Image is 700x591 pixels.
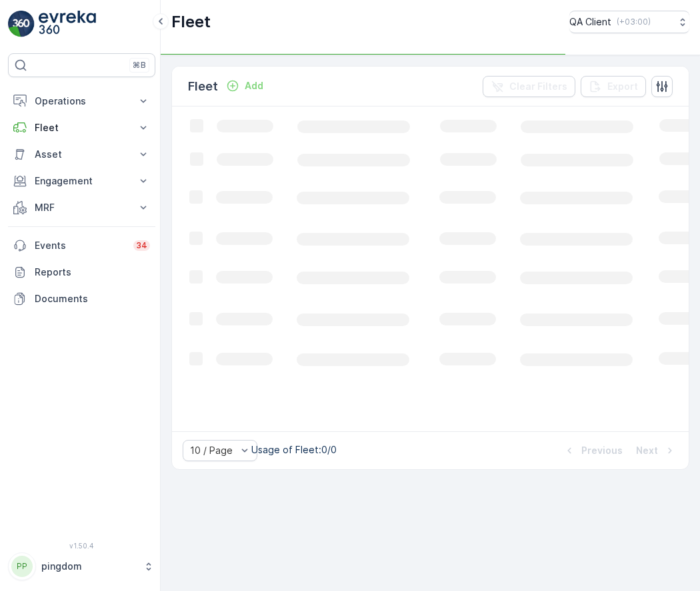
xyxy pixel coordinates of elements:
[8,88,155,114] button: Operations
[35,121,129,134] p: Fleet
[188,77,218,96] p: Fleet
[133,60,146,71] p: ⌘B
[483,76,575,97] button: Clear Filters
[171,11,211,33] p: Fleet
[39,11,96,37] img: logo_light-DOdMpM7g.png
[35,201,129,214] p: MRF
[607,80,638,93] p: Export
[136,240,147,251] p: 34
[41,560,137,573] p: pingdom
[8,11,35,37] img: logo
[8,141,155,168] button: Asset
[35,174,129,188] p: Engagement
[35,95,129,108] p: Operations
[221,78,269,94] button: Add
[581,76,646,97] button: Export
[8,552,155,580] button: PPpingdom
[569,15,611,29] p: QA Client
[581,444,623,457] p: Previous
[245,79,263,93] p: Add
[8,259,155,286] a: Reports
[8,232,155,259] a: Events34
[636,444,658,457] p: Next
[35,292,150,305] p: Documents
[8,114,155,141] button: Fleet
[617,17,651,27] p: ( +03:00 )
[11,556,33,577] div: PP
[35,239,125,252] p: Events
[509,80,567,93] p: Clear Filters
[569,11,689,33] button: QA Client(+03:00)
[635,443,678,459] button: Next
[8,168,155,194] button: Engagement
[8,286,155,312] a: Documents
[8,194,155,221] button: MRF
[35,148,129,161] p: Asset
[251,443,337,457] p: Usage of Fleet : 0/0
[561,443,624,459] button: Previous
[35,266,150,279] p: Reports
[8,542,155,550] span: v 1.50.4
